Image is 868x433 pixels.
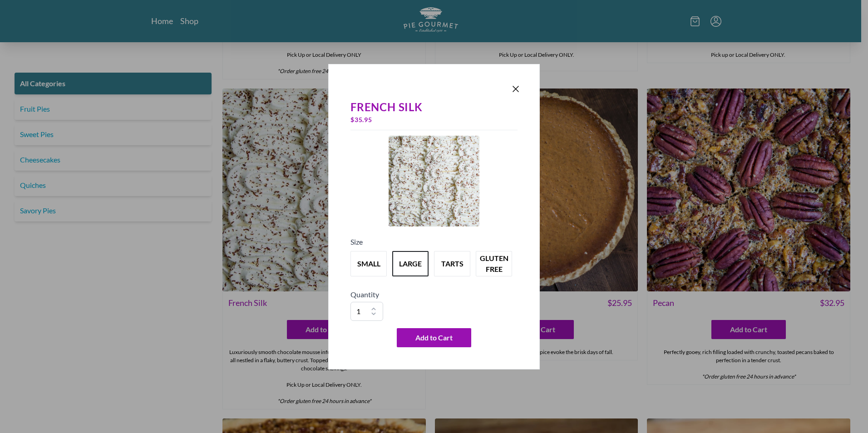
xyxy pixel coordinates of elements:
button: Variant Swatch [392,251,429,276]
a: Product Image [389,136,479,229]
h5: Quantity [350,289,518,300]
button: Add to Cart [397,328,471,347]
button: Variant Swatch [350,251,387,276]
h5: Size [350,236,518,247]
img: Product Image [389,136,479,226]
div: $ 35.95 [350,113,518,126]
span: Add to Cart [415,332,453,343]
button: Close panel [510,84,521,94]
button: Variant Swatch [476,251,512,276]
button: Variant Swatch [434,251,470,276]
div: French Silk [350,101,518,113]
